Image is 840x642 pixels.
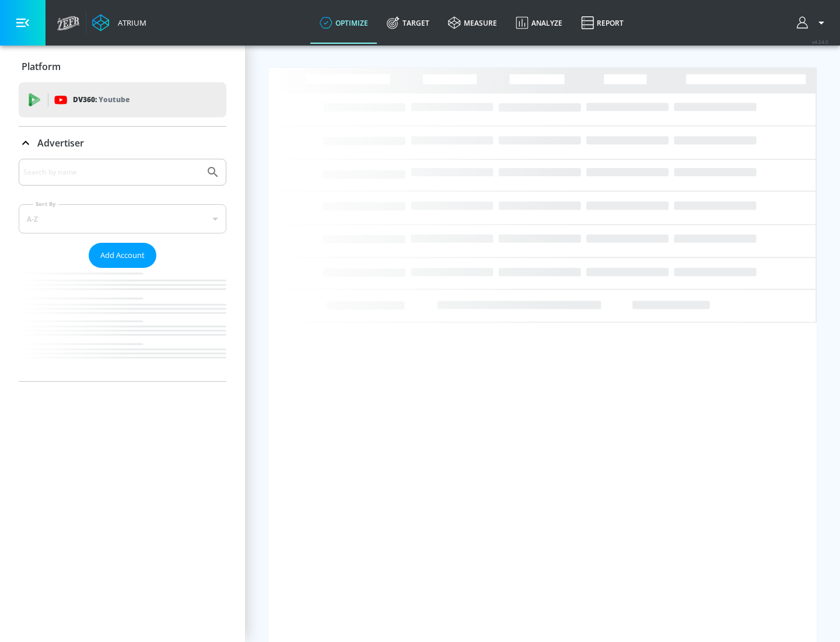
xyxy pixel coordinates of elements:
[33,200,58,208] label: Sort By
[19,127,226,159] div: Advertiser
[113,18,146,28] div: Atrium
[812,39,828,45] span: v 4.24.0
[506,2,572,44] a: Analyze
[439,2,506,44] a: measure
[19,159,226,381] div: Advertiser
[19,204,226,233] div: A-Z
[37,137,84,149] p: Advertiser
[100,249,145,262] span: Add Account
[22,60,61,73] p: Platform
[19,268,226,381] nav: list of Advertiser
[310,2,377,44] a: optimize
[89,243,156,268] button: Add Account
[19,82,226,117] div: DV360: Youtube
[23,165,200,180] input: Search by name
[377,2,439,44] a: Target
[99,93,129,106] p: Youtube
[19,50,226,83] div: Platform
[572,2,633,44] a: Report
[73,93,129,106] p: DV360:
[92,14,146,32] a: Atrium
